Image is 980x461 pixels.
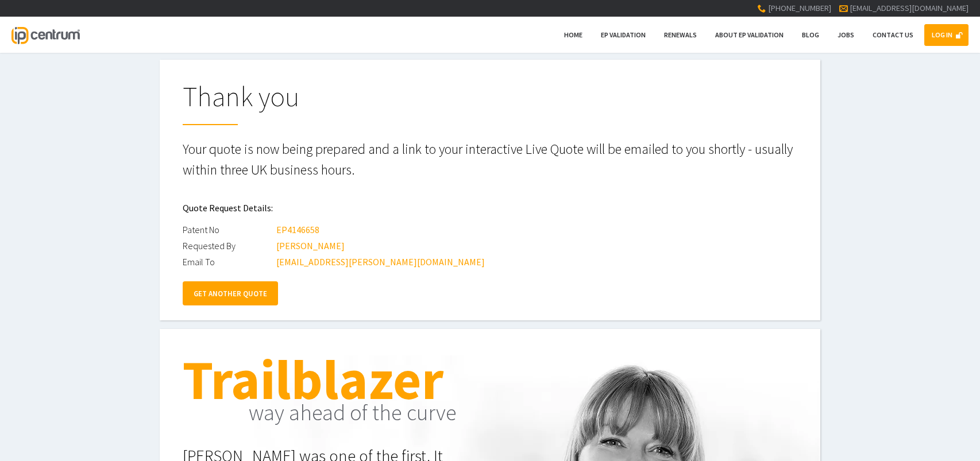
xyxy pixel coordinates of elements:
[873,30,913,39] span: Contact Us
[183,254,275,270] div: Email To
[183,281,278,305] a: GET ANOTHER QUOTE
[865,24,921,46] a: Contact Us
[183,83,797,125] h1: Thank you
[601,30,646,39] span: EP Validation
[276,254,485,270] div: [EMAIL_ADDRESS][PERSON_NAME][DOMAIN_NAME]
[715,30,784,39] span: About EP Validation
[11,17,79,53] a: IP Centrum
[276,238,345,254] div: [PERSON_NAME]
[183,238,275,254] div: Requested By
[838,30,854,39] span: Jobs
[850,3,969,13] a: [EMAIL_ADDRESS][DOMAIN_NAME]
[183,194,797,222] h2: Quote Request Details:
[708,24,791,46] a: About EP Validation
[557,24,590,46] a: Home
[794,24,827,46] a: Blog
[657,24,704,46] a: Renewals
[564,30,582,39] span: Home
[768,3,831,13] span: [PHONE_NUMBER]
[830,24,862,46] a: Jobs
[276,222,319,238] div: EP4146658
[183,139,797,180] p: Your quote is now being prepared and a link to your interactive Live Quote will be emailed to you...
[593,24,653,46] a: EP Validation
[183,222,275,238] div: Patent No
[924,24,969,46] a: LOG IN
[664,30,697,39] span: Renewals
[802,30,819,39] span: Blog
